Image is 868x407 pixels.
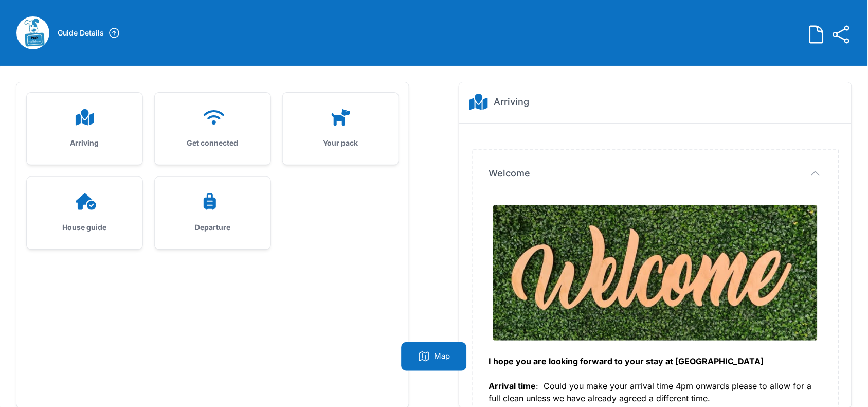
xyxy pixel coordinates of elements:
[27,93,142,165] a: Arriving
[489,356,764,366] strong: I hope you are looking forward to your stay at [GEOGRAPHIC_DATA]
[58,27,120,39] a: Guide Details
[43,222,126,233] h3: House guide
[489,166,822,181] button: Welcome
[299,138,382,148] h3: Your pack
[58,28,104,38] h3: Guide Details
[283,93,399,165] a: Your pack
[489,166,531,181] span: Welcome
[171,222,254,233] h3: Departure
[155,177,270,249] a: Departure
[171,138,254,148] h3: Get connected
[27,177,142,249] a: House guide
[494,95,530,109] h2: Arriving
[489,381,536,391] strong: Arrival time
[493,205,818,341] img: 0qs01yqw0dnb07qsrfm1myldz4s2
[435,350,450,363] p: Map
[16,16,49,49] img: 5va4sbdt4dwrx1jop4cp1iw89gfi
[43,138,126,148] h3: Arriving
[155,93,270,165] a: Get connected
